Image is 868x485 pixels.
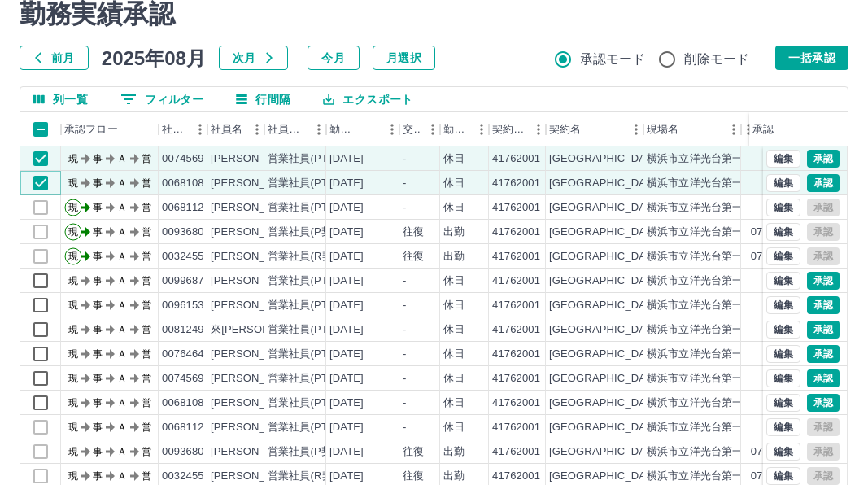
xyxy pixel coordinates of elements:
[443,225,465,240] div: 出勤
[549,273,661,289] div: [GEOGRAPHIC_DATA]
[117,397,127,409] text: Ａ
[403,225,424,240] div: 往復
[549,469,661,484] div: [GEOGRAPHIC_DATA]
[268,444,347,460] div: 営業社員(P契約)
[308,46,360,70] button: 今月
[492,444,540,460] div: 41762001
[443,395,465,411] div: 休日
[211,151,299,167] div: [PERSON_NAME]
[268,112,307,146] div: 社員区分
[329,371,364,387] div: [DATE]
[142,373,151,384] text: 営
[751,249,778,264] div: 07:30
[142,226,151,238] text: 営
[751,469,778,484] div: 07:30
[93,324,103,335] text: 事
[68,202,78,213] text: 現
[117,324,127,335] text: Ａ
[751,225,778,240] div: 07:30
[329,444,364,460] div: [DATE]
[211,322,310,338] div: 來[PERSON_NAME]
[117,373,127,384] text: Ａ
[807,394,840,412] button: 承認
[162,420,204,435] div: 0068112
[93,446,103,457] text: 事
[93,153,103,164] text: 事
[492,371,540,387] div: 41762001
[162,273,204,289] div: 0099687
[142,299,151,311] text: 営
[807,369,840,387] button: 承認
[329,322,364,338] div: [DATE]
[268,176,353,191] div: 営業社員(PT契約)
[117,251,127,262] text: Ａ
[162,298,204,313] div: 0096153
[20,87,101,111] button: 列選択
[142,275,151,286] text: 営
[766,418,800,436] button: 編集
[722,117,746,142] button: メニュー
[766,296,800,314] button: 編集
[549,371,661,387] div: [GEOGRAPHIC_DATA]
[268,371,353,387] div: 営業社員(PT契約)
[162,225,204,240] div: 0093680
[268,151,353,167] div: 営業社員(PT契約)
[68,299,78,311] text: 現
[162,200,204,216] div: 0068112
[549,444,661,460] div: [GEOGRAPHIC_DATA]
[469,117,494,142] button: メニュー
[775,46,848,70] button: 一括承認
[766,443,800,461] button: 編集
[310,87,425,111] button: エクスポート
[766,345,800,363] button: 編集
[492,322,540,338] div: 41762001
[403,395,406,411] div: -
[211,347,299,362] div: [PERSON_NAME]
[807,150,840,168] button: 承認
[142,446,151,457] text: 営
[329,347,364,362] div: [DATE]
[403,371,406,387] div: -
[647,249,775,264] div: 横浜市立洋光台第一小学校
[329,225,364,240] div: [DATE]
[549,112,581,146] div: 契約名
[93,470,103,482] text: 事
[549,298,661,313] div: [GEOGRAPHIC_DATA]
[93,202,103,213] text: 事
[403,444,424,460] div: 往復
[526,117,551,142] button: メニュー
[492,420,540,435] div: 41762001
[647,371,775,387] div: 横浜市立洋光台第一小学校
[766,199,800,216] button: 編集
[492,347,540,362] div: 41762001
[162,151,204,167] div: 0074569
[162,322,204,338] div: 0081249
[211,298,299,313] div: [PERSON_NAME]
[403,249,424,264] div: 往復
[142,177,151,189] text: 営
[211,176,299,191] div: [PERSON_NAME]
[421,117,445,142] button: メニュー
[207,112,264,146] div: 社員名
[329,151,364,167] div: [DATE]
[329,469,364,484] div: [DATE]
[492,273,540,289] div: 41762001
[268,225,347,240] div: 営業社員(P契約)
[647,322,775,338] div: 横浜市立洋光台第一小学校
[117,177,127,189] text: Ａ
[268,200,353,216] div: 営業社員(PT契約)
[443,249,465,264] div: 出勤
[211,395,299,411] div: [PERSON_NAME]
[647,444,775,460] div: 横浜市立洋光台第一小学校
[807,296,840,314] button: 承認
[142,348,151,360] text: 営
[162,347,204,362] div: 0076464
[268,395,353,411] div: 営業社員(PT契約)
[549,151,661,167] div: [GEOGRAPHIC_DATA]
[492,298,540,313] div: 41762001
[117,226,127,238] text: Ａ
[766,223,800,241] button: 編集
[142,422,151,433] text: 営
[807,345,840,363] button: 承認
[549,249,661,264] div: [GEOGRAPHIC_DATA]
